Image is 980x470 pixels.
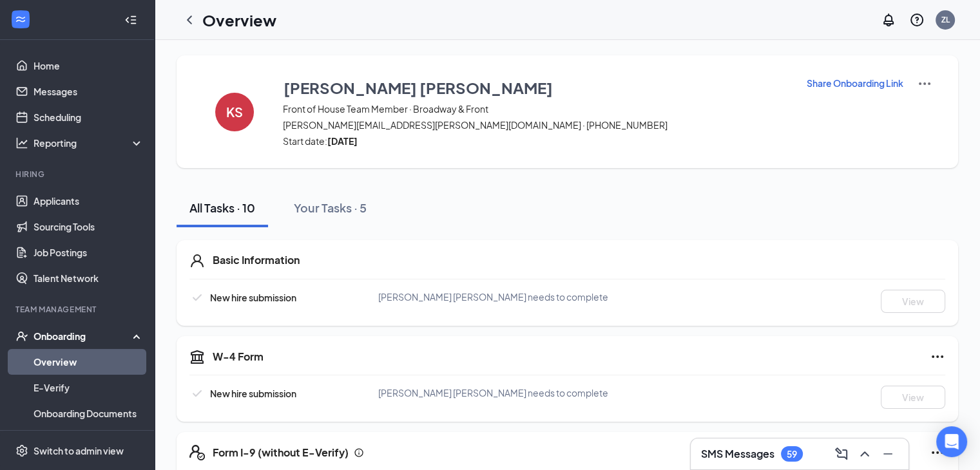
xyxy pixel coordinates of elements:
[34,349,144,375] a: Overview
[880,446,896,462] svg: Minimize
[15,444,28,457] svg: Settings
[189,349,205,364] svg: TaxGovernmentIcon
[213,253,300,267] h5: Basic Information
[213,446,349,460] h5: Form I-9 (without E-Verify)
[378,387,608,399] span: [PERSON_NAME] [PERSON_NAME] needs to complete
[34,104,144,130] a: Scheduling
[34,426,144,452] a: Activity log
[182,12,197,28] svg: ChevronLeft
[189,445,205,460] svg: FormI9EVerifyIcon
[878,444,898,464] button: Minimize
[226,108,243,117] h4: KS
[34,188,144,214] a: Applicants
[15,330,28,343] svg: UserCheck
[34,375,144,400] a: E-Verify
[202,9,276,31] h1: Overview
[202,76,267,147] button: KS
[857,446,872,462] svg: ChevronUp
[15,136,28,149] svg: Analysis
[210,292,296,303] span: New hire submission
[15,304,141,315] div: Team Management
[701,447,774,461] h3: SMS Messages
[34,444,124,457] div: Switch to admin view
[881,290,945,313] button: View
[854,444,875,464] button: ChevronUp
[327,135,358,147] strong: [DATE]
[34,79,144,104] a: Messages
[34,330,133,343] div: Onboarding
[14,13,27,26] svg: WorkstreamLogo
[787,449,797,460] div: 59
[124,14,137,26] svg: Collapse
[189,386,205,401] svg: Checkmark
[917,76,932,91] img: More Actions
[34,214,144,240] a: Sourcing Tools
[34,265,144,291] a: Talent Network
[807,77,903,89] p: Share Onboarding Link
[936,426,967,457] div: Open Intercom Messenger
[354,447,364,458] svg: Info
[834,446,849,462] svg: ComposeMessage
[283,76,790,99] button: [PERSON_NAME] [PERSON_NAME]
[806,76,904,90] button: Share Onboarding Link
[930,445,945,460] svg: Ellipses
[831,444,852,464] button: ComposeMessage
[283,77,553,99] h3: [PERSON_NAME] [PERSON_NAME]
[15,169,141,180] div: Hiring
[34,53,144,79] a: Home
[189,200,255,216] div: All Tasks · 10
[881,12,896,28] svg: Notifications
[34,240,144,265] a: Job Postings
[34,136,144,149] div: Reporting
[909,12,925,28] svg: QuestionInfo
[930,349,945,364] svg: Ellipses
[294,200,367,216] div: Your Tasks · 5
[881,386,945,409] button: View
[210,388,296,399] span: New hire submission
[213,350,264,364] h5: W-4 Form
[283,135,790,147] span: Start date:
[34,400,144,426] a: Onboarding Documents
[189,290,205,305] svg: Checkmark
[378,291,608,303] span: [PERSON_NAME] [PERSON_NAME] needs to complete
[283,102,790,115] span: Front of House Team Member · Broadway & Front
[283,118,790,131] span: [PERSON_NAME][EMAIL_ADDRESS][PERSON_NAME][DOMAIN_NAME] · [PHONE_NUMBER]
[189,253,205,268] svg: User
[941,14,950,25] div: ZL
